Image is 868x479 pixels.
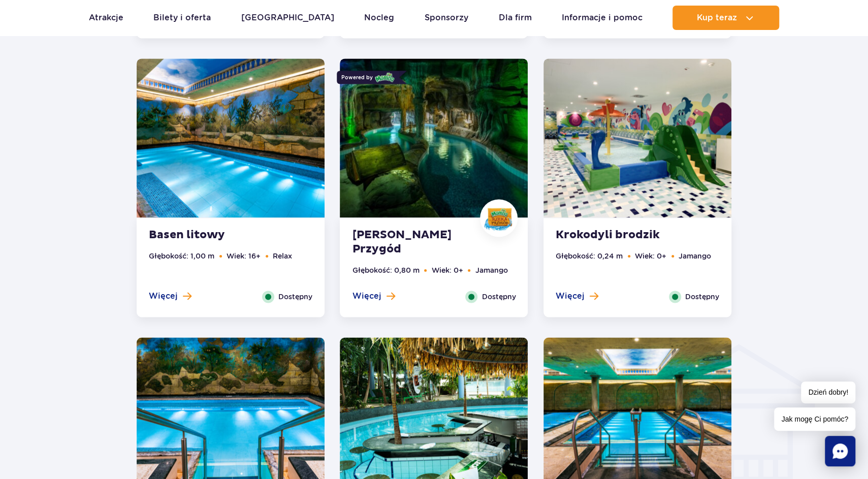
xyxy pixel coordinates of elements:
[475,265,507,276] li: Jamango
[562,6,642,30] a: Informacje i pomoc
[273,250,292,262] li: Relax
[153,6,211,30] a: Bilety i oferta
[825,436,855,466] div: Chat
[697,13,737,22] span: Kup teraz
[685,291,719,302] span: Dostępny
[149,291,191,302] button: Więcej
[89,6,123,30] a: Atrakcje
[149,228,272,242] strong: Basen litowy
[679,250,711,262] li: Jamango
[498,6,531,30] a: Dla firm
[337,71,399,84] div: Powered by
[543,58,731,217] img: Baby pool Jay
[431,265,463,276] li: Wiek: 0+
[278,291,312,302] span: Dostępny
[149,250,214,262] li: Głębokość: 1,00 m
[375,72,395,83] img: Mamba logo
[352,291,395,302] button: Więcej
[425,6,468,30] a: Sponsorzy
[241,6,334,30] a: [GEOGRAPHIC_DATA]
[801,381,855,403] span: Dzień dobry!
[352,291,381,302] span: Więcej
[556,250,623,262] li: Głębokość: 0,24 m
[352,265,419,276] li: Głębokość: 0,80 m
[352,228,475,257] strong: [PERSON_NAME] Przygód
[556,291,585,302] span: Więcej
[635,250,666,262] li: Wiek: 0+
[556,228,679,242] strong: Krokodyli brodzik
[774,407,855,431] span: Jak mogę Ci pomóc?
[556,291,598,302] button: Więcej
[227,250,261,262] li: Wiek: 16+
[672,6,779,30] button: Kup teraz
[364,6,394,30] a: Nocleg
[481,291,516,302] span: Dostępny
[340,58,528,217] img: Mamba Adventure river
[137,58,325,217] img: Lithium Pool
[149,291,178,302] span: Więcej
